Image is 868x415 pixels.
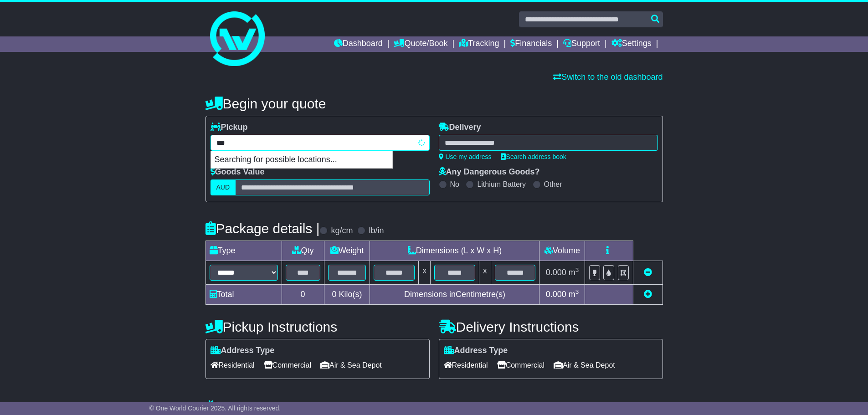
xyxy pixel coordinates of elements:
h4: Warranty & Insurance [205,400,663,415]
a: Remove this item [644,268,652,277]
span: © One World Courier 2025. All rights reserved. [149,405,281,412]
label: Address Type [211,346,275,356]
label: Goods Value [211,167,265,177]
label: Any Dangerous Goods? [439,167,540,177]
span: Residential [211,358,255,372]
td: Type [205,241,282,261]
h4: Package details | [205,221,320,236]
label: AUD [211,179,236,195]
h4: Begin your quote [205,96,663,111]
label: lb/in [369,226,384,236]
a: Financials [510,36,552,52]
td: Total [205,285,282,305]
a: Search address book [501,153,566,160]
label: Lithium Battery [477,180,526,189]
a: Tracking [459,36,499,52]
span: Commercial [264,358,311,372]
td: Qty [282,241,324,261]
span: m [569,290,579,299]
a: Quote/Book [394,36,447,52]
span: m [569,268,579,277]
a: Settings [611,36,652,52]
a: Add new item [644,290,652,299]
span: 0 [332,290,336,299]
label: Delivery [439,123,481,133]
typeahead: Please provide city [211,135,430,151]
span: 0.000 [546,268,566,277]
p: Searching for possible locations... [211,151,392,169]
a: Switch to the old dashboard [553,72,663,82]
td: x [419,261,431,285]
td: Kilo(s) [324,285,370,305]
h4: Delivery Instructions [439,319,663,334]
label: Other [544,180,562,189]
td: Weight [324,241,370,261]
td: x [479,261,491,285]
label: Pickup [211,123,248,133]
label: Address Type [444,346,508,356]
label: No [450,180,459,189]
span: Commercial [497,358,544,372]
td: Volume [539,241,585,261]
a: Use my address [439,153,492,160]
td: Dimensions (L x W x H) [370,241,539,261]
span: 0.000 [546,290,566,299]
span: Air & Sea Depot [554,358,615,372]
td: 0 [282,285,324,305]
sup: 3 [575,288,579,295]
a: Dashboard [334,36,383,52]
span: Residential [444,358,488,372]
span: Air & Sea Depot [320,358,382,372]
td: Dimensions in Centimetre(s) [370,285,539,305]
a: Support [563,36,600,52]
sup: 3 [575,266,579,273]
label: kg/cm [331,226,353,236]
h4: Pickup Instructions [205,319,430,334]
